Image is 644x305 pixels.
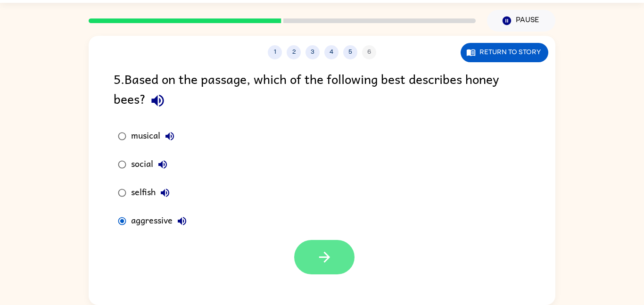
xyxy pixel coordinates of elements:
[131,212,191,231] div: aggressive
[487,10,555,32] button: Pause
[343,45,357,59] button: 5
[305,45,320,59] button: 3
[324,45,339,59] button: 4
[131,127,179,146] div: musical
[131,155,172,174] div: social
[114,69,530,113] div: 5 . Based on the passage, which of the following best describes honey bees?
[153,155,172,174] button: social
[160,127,179,146] button: musical
[287,45,301,59] button: 2
[131,183,174,202] div: selfish
[156,183,174,202] button: selfish
[268,45,282,59] button: 1
[461,43,548,62] button: Return to story
[173,212,191,231] button: aggressive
